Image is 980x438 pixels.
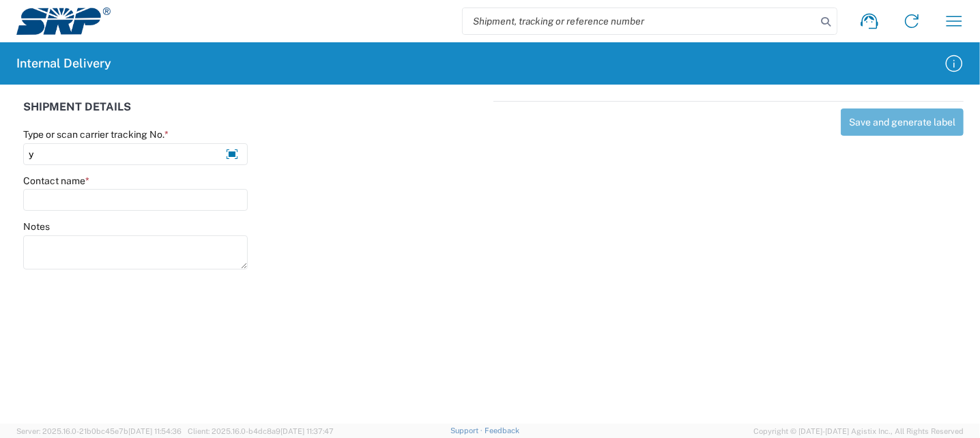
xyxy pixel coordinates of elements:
label: Type or scan carrier tracking No. [23,128,169,141]
a: Support [450,426,485,435]
span: [DATE] 11:54:36 [128,427,182,435]
span: [DATE] 11:37:47 [280,427,334,435]
a: Feedback [485,426,519,435]
span: Server: 2025.16.0-21b0bc45e7b [16,427,182,435]
input: Shipment, tracking or reference number [463,8,816,34]
img: srp [16,8,111,35]
div: SHIPMENT DETAILS [23,101,487,128]
span: Client: 2025.16.0-b4dc8a9 [188,427,334,435]
span: Copyright © [DATE]-[DATE] Agistix Inc., All Rights Reserved [753,425,964,437]
label: Notes [23,220,50,233]
label: Contact name [23,175,89,187]
h2: Internal Delivery [16,55,111,72]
